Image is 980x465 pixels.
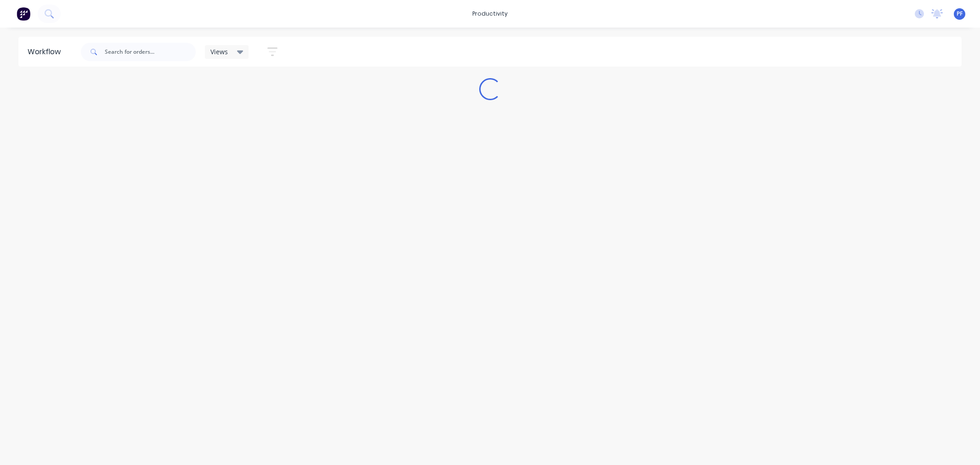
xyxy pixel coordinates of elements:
div: productivity [468,7,512,21]
img: Factory [17,7,30,21]
input: Search for orders... [105,43,196,61]
span: PF [957,10,963,18]
div: Workflow [28,46,65,57]
span: Views [210,47,228,57]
